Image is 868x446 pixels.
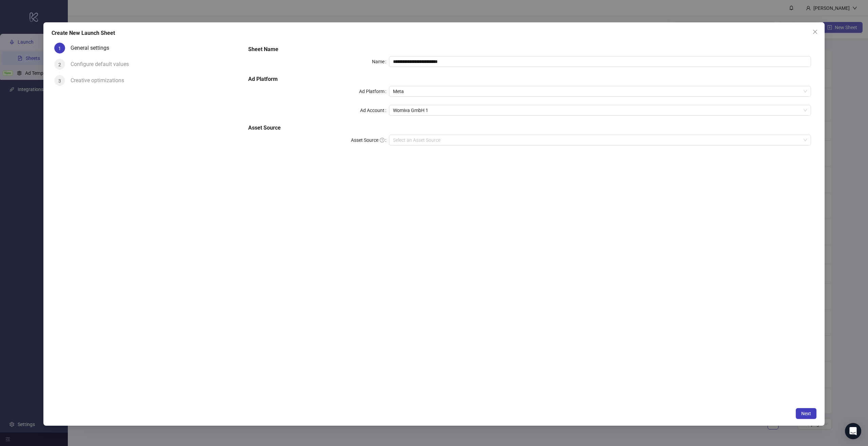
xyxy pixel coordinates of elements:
[810,26,821,37] button: Close
[372,56,389,67] label: Name
[351,135,389,146] label: Asset Source
[359,86,389,97] label: Ad Platform
[58,78,61,83] span: 3
[71,43,115,53] div: General settings
[248,45,811,53] h5: Sheet Name
[393,86,807,96] span: Meta
[380,138,384,142] span: question-circle
[248,75,811,83] h5: Ad Platform
[52,29,816,37] div: Create New Launch Sheet
[58,45,61,51] span: 1
[389,56,811,67] input: Name
[801,411,811,416] span: Next
[796,408,816,419] button: Next
[248,124,811,132] h5: Asset Source
[393,105,807,115] span: Womiva GmbH 1
[58,62,61,67] span: 2
[845,423,861,439] div: Open Intercom Messenger
[71,59,134,70] div: Configure default values
[812,29,818,35] span: close
[360,105,389,116] label: Ad Account
[71,75,130,86] div: Creative optimizations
